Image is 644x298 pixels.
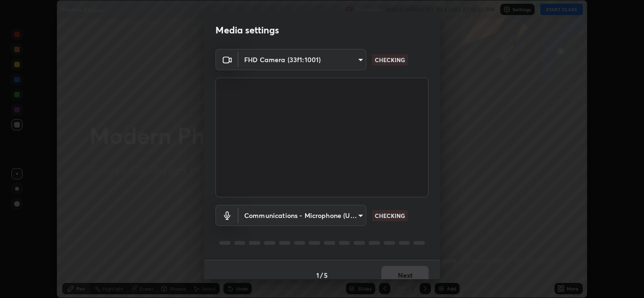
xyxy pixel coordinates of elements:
[239,49,366,70] div: FHD Camera (33f1:1001)
[215,24,279,36] h2: Media settings
[239,205,366,226] div: FHD Camera (33f1:1001)
[375,211,405,220] p: CHECKING
[324,270,328,280] h4: 5
[320,270,323,280] h4: /
[375,56,405,64] p: CHECKING
[316,270,319,280] h4: 1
